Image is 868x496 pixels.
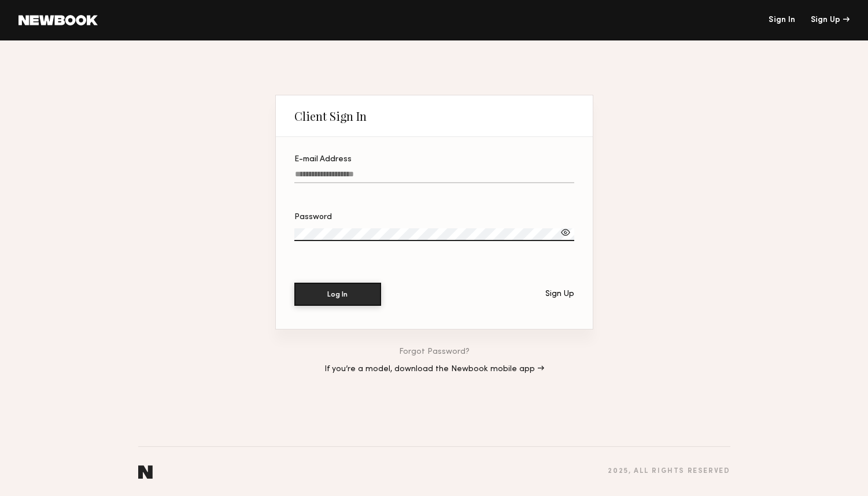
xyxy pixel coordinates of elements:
input: Password [294,228,574,241]
div: Sign Up [811,16,849,24]
a: Sign In [769,16,795,24]
a: If you’re a model, download the Newbook mobile app → [324,365,544,373]
div: E-mail Address [294,156,574,164]
a: Forgot Password? [399,348,470,356]
div: Password [294,213,574,221]
input: E-mail Address [294,170,574,183]
div: 2025 , all rights reserved [608,468,730,475]
div: Sign Up [545,290,574,298]
button: Log In [294,283,381,306]
div: Client Sign In [294,109,367,123]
